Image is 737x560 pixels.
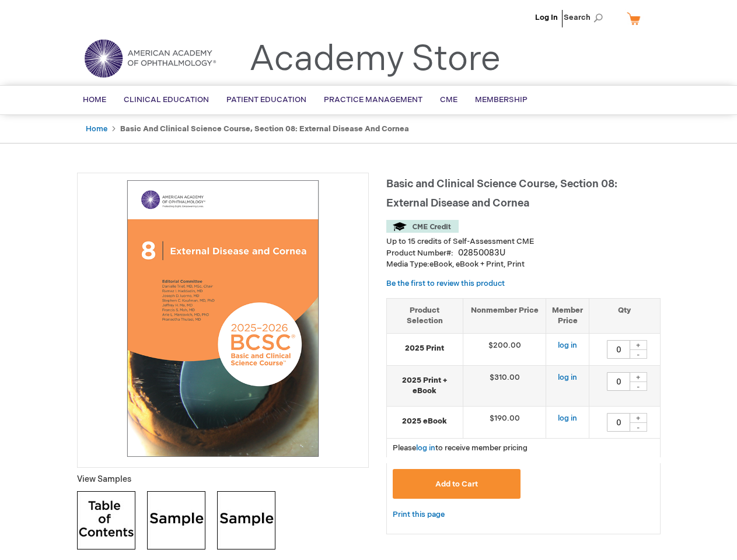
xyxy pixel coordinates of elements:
a: log in [558,414,577,423]
span: Home [83,95,106,104]
img: Click to view [217,491,275,549]
a: Home [86,124,107,134]
a: Log In [535,13,558,22]
img: Basic and Clinical Science Course, Section 08: External Disease and Cornea [83,179,362,458]
a: log in [558,373,577,382]
div: 02850083U [458,247,505,259]
strong: 2025 Print + eBook [393,375,457,397]
strong: Media Type: [386,260,429,269]
th: Qty [589,298,660,333]
img: CME Credit [386,220,459,233]
img: Click to view [147,491,205,549]
strong: 2025 eBook [393,416,457,427]
a: Print this page [393,508,445,522]
div: - [630,381,647,391]
th: Nonmember Price [463,298,546,333]
td: $190.00 [463,406,546,438]
div: - [630,349,647,359]
span: Membership [475,95,528,104]
img: Click to view [77,491,135,549]
th: Product Selection [387,298,463,333]
th: Member Price [546,298,589,333]
strong: Product Number [386,249,453,258]
strong: 2025 Print [393,343,457,354]
input: Qty [607,372,630,391]
span: Patient Education [226,95,306,104]
p: View Samples [77,474,369,485]
td: $200.00 [463,333,546,365]
span: Add to Cart [435,480,478,489]
div: + [630,413,647,423]
li: Up to 15 credits of Self-Assessment CME [386,236,661,247]
a: Be the first to review this product [386,279,505,288]
div: - [630,422,647,432]
div: + [630,372,647,382]
span: Basic and Clinical Science Course, Section 08: External Disease and Cornea [386,178,617,209]
button: Add to Cart [393,469,521,499]
span: Search [564,6,608,29]
span: Clinical Education [124,95,209,104]
input: Qty [607,413,630,432]
span: CME [440,95,457,104]
span: Practice Management [324,95,422,104]
strong: Basic and Clinical Science Course, Section 08: External Disease and Cornea [120,124,409,134]
a: log in [416,443,435,453]
td: $310.00 [463,365,546,406]
div: + [630,340,647,350]
p: eBook, eBook + Print, Print [386,259,661,270]
a: log in [558,341,577,350]
a: Academy Store [249,38,501,80]
span: Please to receive member pricing [393,443,528,453]
input: Qty [607,340,630,359]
